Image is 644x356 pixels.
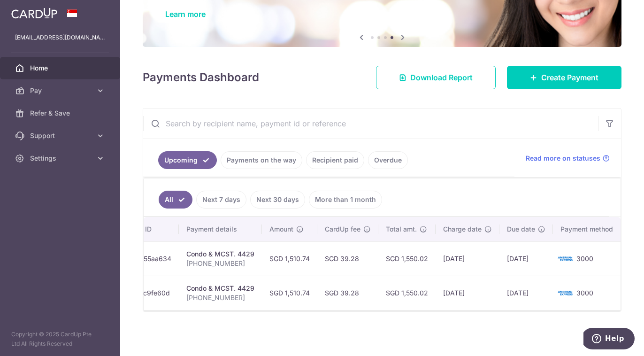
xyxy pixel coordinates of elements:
img: CardUp [11,8,57,19]
td: [DATE] [436,276,499,310]
iframe: Opens a widget where you can find more information [583,328,635,351]
td: [DATE] [499,276,553,310]
span: Home [30,63,92,73]
a: All [159,191,192,209]
td: txn_b8f955aa634 [108,241,179,276]
span: CardUp fee [325,224,360,234]
td: txn_a42fc9fe60d [108,276,179,310]
span: 3000 [576,255,593,263]
td: SGD 1,510.74 [262,276,317,310]
span: Download Report [410,72,473,83]
a: More than 1 month [309,191,382,209]
span: Total amt. [386,224,417,234]
span: Create Payment [541,72,598,83]
a: Upcoming [158,151,217,169]
p: [EMAIL_ADDRESS][DOMAIN_NAME] [15,33,105,42]
div: Condo & MCST. 4429 [186,249,254,259]
span: Refer & Save [30,108,92,118]
a: Download Report [376,66,496,89]
td: SGD 1,550.02 [378,241,436,276]
td: SGD 39.28 [317,241,378,276]
th: Payment method [553,217,624,241]
a: Next 30 days [250,191,305,209]
td: SGD 1,510.74 [262,241,317,276]
div: Condo & MCST. 4429 [186,284,254,293]
td: [DATE] [499,241,553,276]
td: [DATE] [436,241,499,276]
a: Recipient paid [306,151,364,169]
span: Read more on statuses [526,154,600,163]
img: Bank Card [556,287,575,299]
input: Search by recipient name, payment id or reference [143,108,598,139]
a: Payments on the way [221,151,302,169]
th: Payment details [179,217,262,241]
p: [PHONE_NUMBER] [186,259,254,268]
a: Create Payment [507,66,621,89]
th: Payment ID [108,217,179,241]
span: Charge date [443,224,482,234]
a: Read more on statuses [526,154,610,163]
a: Next 7 days [196,191,246,209]
p: [PHONE_NUMBER] [186,293,254,302]
td: SGD 1,550.02 [378,276,436,310]
span: Pay [30,86,92,95]
span: Amount [269,224,293,234]
span: 3000 [576,289,593,297]
img: Bank Card [556,253,575,264]
a: Learn more [165,9,206,19]
span: Support [30,131,92,140]
span: Settings [30,154,92,163]
h4: Payments Dashboard [143,69,259,86]
span: Due date [507,224,535,234]
a: Overdue [368,151,408,169]
td: SGD 39.28 [317,276,378,310]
